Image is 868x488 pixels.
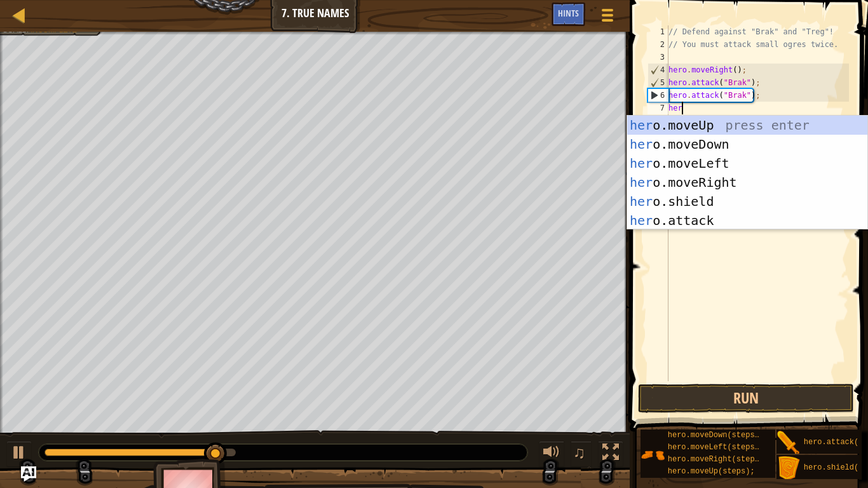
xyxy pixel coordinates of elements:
[598,441,623,467] button: Toggle fullscreen
[638,384,854,413] button: Run
[648,38,668,51] div: 2
[776,456,801,480] img: portrait.png
[648,114,668,127] div: 8
[558,7,579,19] span: Hints
[641,443,665,467] img: portrait.png
[648,51,668,64] div: 3
[668,467,755,476] span: hero.moveUp(steps);
[668,431,764,440] span: hero.moveDown(steps);
[668,443,764,452] span: hero.moveLeft(steps);
[571,441,592,467] button: ♫
[776,431,801,455] img: portrait.png
[6,441,32,467] button: Ctrl + P: Play
[648,89,668,102] div: 6
[668,455,768,464] span: hero.moveRight(steps);
[648,64,668,76] div: 4
[573,443,586,462] span: ♫
[648,76,668,89] div: 5
[648,25,668,38] div: 1
[592,3,623,32] button: Show game menu
[21,466,36,482] button: Ask AI
[539,441,564,467] button: Adjust volume
[804,463,868,472] span: hero.shield();
[648,102,668,114] div: 7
